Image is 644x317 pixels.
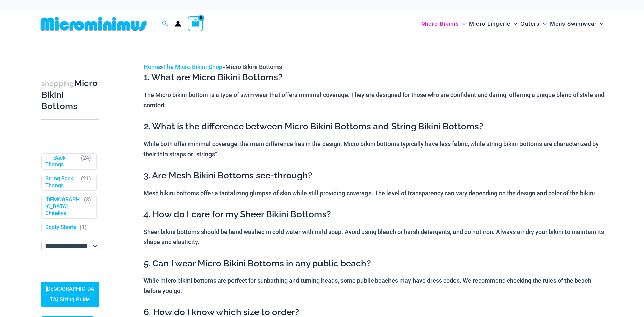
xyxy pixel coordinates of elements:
[45,196,81,217] a: [DEMOGRAPHIC_DATA] Cheekys
[548,14,605,34] a: Mens SwimwearMenu ToggleMenu Toggle
[175,21,181,27] a: Account icon link
[81,175,91,189] span: ( )
[510,15,517,32] span: Menu Toggle
[41,79,74,88] span: shopping
[45,224,76,231] a: Booty Shorts
[550,15,597,32] span: Mens Swimwear
[38,16,149,31] img: MM SHOP LOGO FLAT
[45,175,78,189] a: String Back Thongs
[597,15,603,32] span: Menu Toggle
[41,242,99,250] select: wpc-taxonomy-pa_fabric-type-746009
[143,139,606,159] p: While both offer minimal coverage, the main difference lies in the design. Micro bikini bottoms t...
[421,15,459,32] span: Micro Bikinis
[143,121,606,132] h3: 2. What is the difference between Micro Bikini Bottoms and String Bikini Bottoms?
[41,77,99,112] h3: Micro Bikini Bottoms
[467,14,519,34] a: Micro LingerieMenu ToggleMenu Toggle
[420,14,467,34] a: Micro BikinisMenu ToggleMenu Toggle
[519,14,548,34] a: OutersMenu ToggleMenu Toggle
[143,209,606,220] h3: 4. How do I care for my Sheer Bikini Bottoms?
[83,155,89,161] span: 24
[163,63,222,70] a: The Micro Bikini Shop
[143,72,606,83] h3: 1. What are Micro Bikini Bottoms?
[81,155,91,169] span: ( )
[143,227,606,247] p: Sheer bikini bottoms should be hand washed in cold water with mild soap. Avoid using bleach or ha...
[82,224,85,230] span: 1
[419,13,606,35] nav: Site Navigation
[162,20,168,28] a: Search icon link
[188,16,203,31] a: View Shopping Cart, empty
[459,15,466,32] span: Menu Toggle
[469,15,510,32] span: Micro Lingerie
[84,196,91,217] span: ( )
[86,196,89,203] span: 8
[143,188,606,198] p: Mesh bikini bottoms offer a tantalizing glimpse of skin while still providing coverage. The level...
[143,90,606,110] p: The Micro bikini bottom is a type of swimwear that offers minimal coverage. They are designed for...
[143,258,606,269] h3: 5. Can I wear Micro Bikini Bottoms in any public beach?
[143,63,282,70] span: » »
[83,175,89,182] span: 21
[143,63,160,70] a: Home
[225,63,282,70] span: Micro Bikini Bottoms
[41,282,99,307] a: [DEMOGRAPHIC_DATA] Sizing Guide
[143,276,606,296] p: While micro bikini bottoms are perfect for sunbathing and turning heads, some public beaches may ...
[143,170,606,181] h3: 3. Are Mesh Bikini Bottoms see-through?
[520,15,540,32] span: Outers
[540,15,547,32] span: Menu Toggle
[45,155,78,169] a: Tri-Back Thongs
[80,224,87,231] span: ( )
